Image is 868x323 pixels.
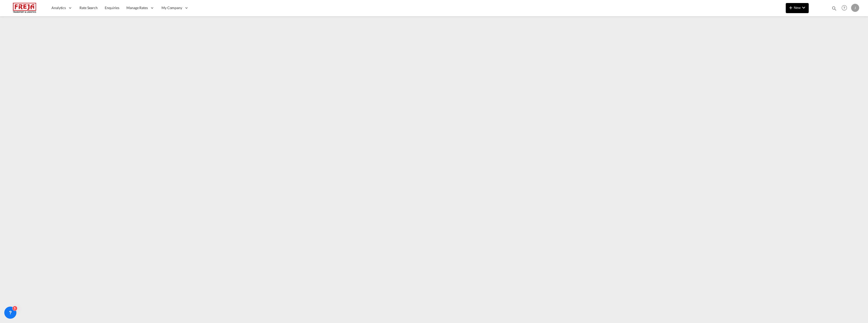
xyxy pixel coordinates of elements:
span: Rate Search [79,6,98,10]
span: Help [840,4,849,12]
img: 586607c025bf11f083711d99603023e7.png [8,2,42,14]
span: Analytics [51,5,66,10]
button: icon-plus 400-fgNewicon-chevron-down [786,3,809,13]
div: Help [840,4,851,13]
span: Enquiries [105,6,119,10]
span: Manage Rates [126,5,148,10]
span: New [788,6,807,10]
div: J [851,4,859,12]
span: My Company [161,5,182,10]
md-icon: icon-magnify [831,6,837,11]
div: icon-magnify [831,6,837,13]
md-icon: icon-plus 400-fg [788,5,794,11]
md-icon: icon-chevron-down [801,5,807,11]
